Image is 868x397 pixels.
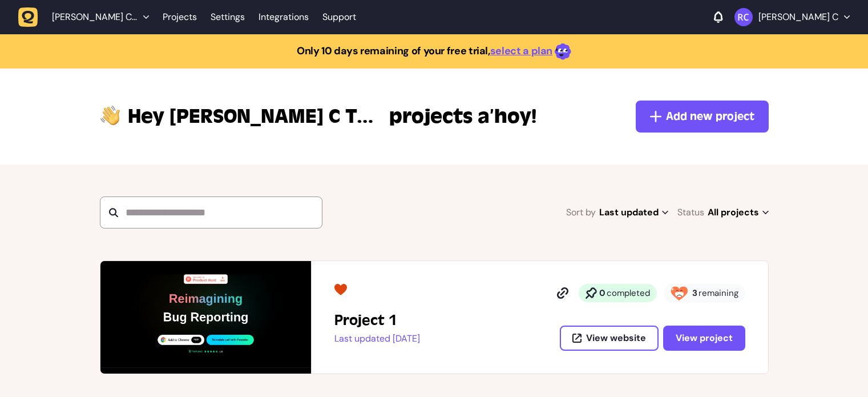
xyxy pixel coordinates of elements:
[599,287,605,299] strong: 0
[699,287,738,299] span: remaining
[128,103,536,130] p: projects a’hoy!
[128,103,385,130] span: Richa C Team
[334,333,420,344] p: Last updated [DATE]
[708,204,769,220] span: All projects
[586,334,646,343] span: View website
[100,103,121,126] img: hi-hand
[322,11,356,23] a: Support
[334,311,420,330] h2: Project 1
[666,109,754,125] span: Add new project
[607,287,650,299] span: completed
[490,44,552,58] a: select a plan
[599,204,668,220] span: Last updated
[734,8,753,26] img: Richa C
[676,334,733,343] span: View project
[100,261,311,374] img: Project 1
[211,7,245,27] a: Settings
[692,287,697,299] strong: 3
[566,204,596,220] span: Sort by
[758,11,838,23] p: [PERSON_NAME] C
[560,326,659,351] button: View website
[677,204,704,220] span: Status
[555,43,571,60] img: emoji
[663,326,745,351] button: View project
[163,7,197,27] a: Projects
[636,101,769,133] button: Add new project
[18,7,156,27] button: [PERSON_NAME] C Team
[734,8,850,26] button: [PERSON_NAME] C
[259,7,309,27] a: Integrations
[52,11,138,23] span: Richa C Team
[297,44,490,58] strong: Only 10 days remaining of your free trial,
